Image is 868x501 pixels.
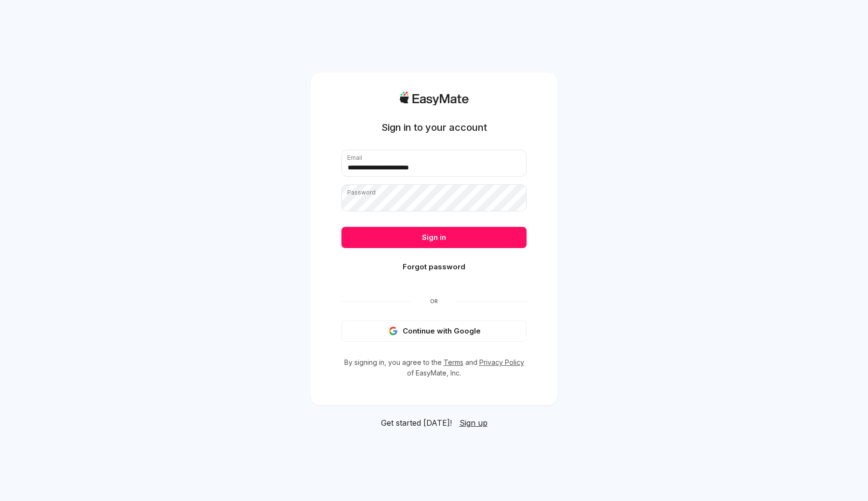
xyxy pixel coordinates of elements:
[381,417,452,429] span: Get started [DATE]!
[341,256,527,278] button: Forgot password
[341,320,527,342] button: Continue with Google
[444,358,463,366] a: Terms
[479,358,524,366] a: Privacy Policy
[460,417,488,429] a: Sign up
[381,121,487,134] h1: Sign in to your account
[341,357,527,378] p: By signing in, you agree to the and of EasyMate, Inc.
[460,418,488,428] span: Sign up
[341,227,527,248] button: Sign in
[411,297,457,305] span: Or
